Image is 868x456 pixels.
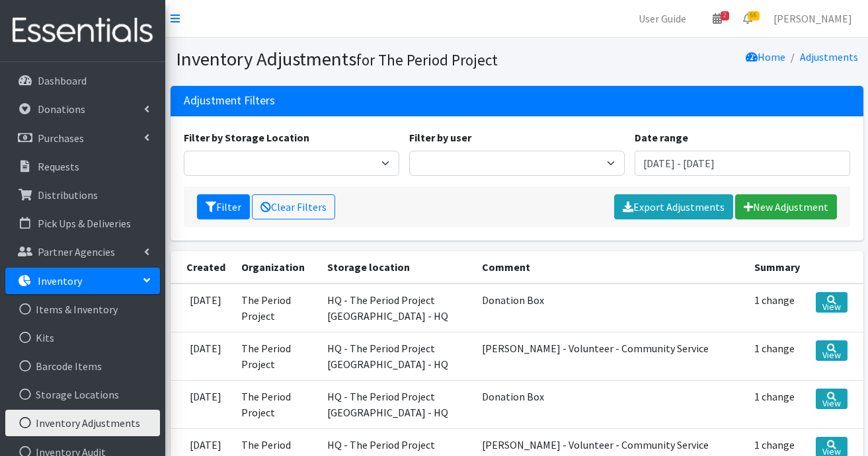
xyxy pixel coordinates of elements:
a: Inventory Adjustments [5,410,160,436]
a: Adjustments [800,50,858,63]
a: View [816,292,847,313]
label: Date range [635,130,688,145]
button: Filter [197,194,250,219]
td: 1 change [746,332,808,380]
td: The Period Project [233,332,319,380]
td: [PERSON_NAME] - Volunteer - Community Service [474,332,746,380]
td: HQ - The Period Project [GEOGRAPHIC_DATA] - HQ [319,380,475,428]
a: [PERSON_NAME] [763,5,863,32]
a: Pick Ups & Deliveries [5,210,160,237]
time: [DATE] [190,390,221,403]
label: Filter by user [409,130,471,145]
p: Partner Agencies [38,245,115,258]
a: New Adjustment [735,194,837,219]
th: Summary [746,251,808,284]
td: The Period Project [233,380,319,428]
th: Storage location [319,251,475,284]
a: Home [746,50,785,63]
time: [DATE] [190,293,221,307]
a: User Guide [628,5,697,32]
a: Requests [5,153,160,180]
a: Dashboard [5,67,160,94]
p: Purchases [38,132,84,145]
a: Storage Locations [5,381,160,408]
a: Kits [5,324,160,351]
h1: Inventory Adjustments [176,48,512,71]
small: for The Period Project [356,50,498,69]
a: Items & Inventory [5,296,160,323]
a: Distributions [5,182,160,208]
td: Donation Box [474,284,746,332]
td: HQ - The Period Project [GEOGRAPHIC_DATA] - HQ [319,284,475,332]
a: 66 [732,5,763,32]
p: Distributions [38,188,98,202]
p: Donations [38,102,85,116]
img: HumanEssentials [5,9,160,53]
td: Donation Box [474,380,746,428]
span: 66 [748,11,760,20]
p: Dashboard [38,74,87,87]
label: Filter by Storage Location [184,130,309,145]
p: Inventory [38,274,82,287]
span: 2 [721,11,729,20]
td: 1 change [746,284,808,332]
time: [DATE] [190,342,221,355]
td: 1 change [746,380,808,428]
th: Comment [474,251,746,284]
a: View [816,340,847,361]
a: Export Adjustments [614,194,733,219]
a: Donations [5,96,160,122]
th: Organization [233,251,319,284]
p: Requests [38,160,79,173]
a: Partner Agencies [5,239,160,265]
td: HQ - The Period Project [GEOGRAPHIC_DATA] - HQ [319,332,475,380]
a: Inventory [5,268,160,294]
th: Created [171,251,233,284]
a: 2 [702,5,732,32]
input: January 1, 2011 - December 31, 2011 [635,151,850,176]
time: [DATE] [190,438,221,451]
a: Barcode Items [5,353,160,379]
h3: Adjustment Filters [184,94,275,108]
a: Clear Filters [252,194,335,219]
p: Pick Ups & Deliveries [38,217,131,230]
a: Purchases [5,125,160,151]
td: The Period Project [233,284,319,332]
a: View [816,389,847,409]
